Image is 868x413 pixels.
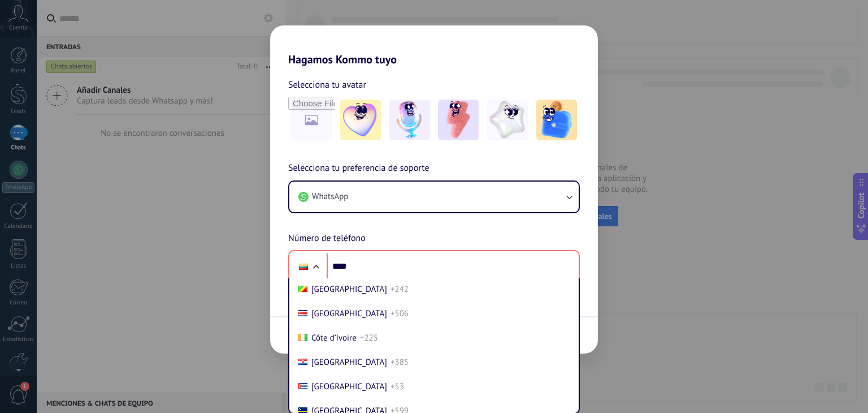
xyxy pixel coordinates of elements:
img: logo_orange.svg [18,18,27,27]
span: [GEOGRAPHIC_DATA] [311,308,387,319]
span: +506 [390,308,409,319]
span: Selecciona tu preferencia de soporte [288,161,429,176]
span: [GEOGRAPHIC_DATA] [311,284,387,295]
span: Côte d’Ivoire [311,333,357,343]
img: website_grey.svg [18,29,27,38]
img: -1.jpeg [340,100,381,140]
img: -3.jpeg [438,100,479,140]
span: [GEOGRAPHIC_DATA] [311,381,387,392]
span: +385 [390,357,409,368]
img: tab_keywords_by_traffic_grey.svg [120,66,129,75]
img: -5.jpeg [536,100,577,140]
span: WhatsApp [312,191,348,203]
div: Palabras clave [133,67,180,74]
span: Número de teléfono [288,231,366,246]
span: +242 [390,284,409,295]
span: [GEOGRAPHIC_DATA] [311,357,387,368]
div: Dominio [59,67,86,74]
img: tab_domain_overview_orange.svg [47,66,56,75]
img: -4.jpeg [487,100,528,140]
div: v 4.0.25 [32,18,55,27]
img: -2.jpeg [389,100,430,140]
span: +53 [390,381,404,392]
button: WhatsApp [289,182,579,212]
div: Dominio: [DOMAIN_NAME] [29,29,127,38]
h2: Hagamos Kommo tuyo [270,25,598,66]
span: Selecciona tu avatar [288,78,366,92]
div: Ecuador: + 593 [293,255,314,278]
span: +225 [360,333,378,343]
